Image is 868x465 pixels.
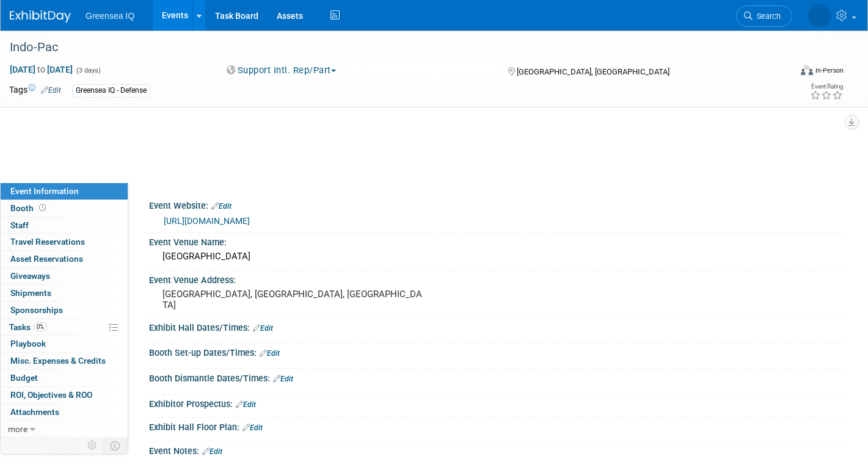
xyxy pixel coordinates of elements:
[10,339,46,348] span: Playbook
[236,400,256,409] a: Edit
[10,203,48,213] span: Booth
[1,200,128,217] a: Booth
[103,438,128,453] td: Toggle Event Tabs
[1,421,128,438] a: more
[9,322,47,332] span: Tasks
[1,251,128,267] a: Asset Reservations
[1,370,128,386] a: Budget
[149,233,844,248] div: Event Venue Name:
[41,86,61,95] a: Edit
[10,288,51,298] span: Shipments
[10,254,83,264] span: Asset Reservations
[810,84,843,90] div: Event Rating
[35,65,47,74] span: to
[158,247,834,266] div: [GEOGRAPHIC_DATA]
[149,344,844,359] div: Booth Set-up Dates/Times:
[273,375,293,383] a: Edit
[1,217,128,234] a: Staff
[260,349,280,358] a: Edit
[149,395,844,411] div: Exhibitor Prospectus:
[149,442,844,458] div: Event Notes:
[34,322,47,331] span: 0%
[1,387,128,403] a: ROI, Objectives & ROO
[1,404,128,420] a: Attachments
[9,84,61,98] td: Tags
[801,65,813,75] img: Format-Inperson.png
[1,234,128,250] a: Travel Reservations
[1,336,128,352] a: Playbook
[10,271,50,281] span: Giveaways
[37,203,48,212] span: Booth not reserved yet
[82,438,103,453] td: Personalize Event Tab Strip
[736,5,792,27] a: Search
[149,319,844,334] div: Exhibit Hall Dates/Times:
[5,37,773,59] div: Indo-Pac
[1,183,128,200] a: Event Information
[815,66,844,75] div: In-Person
[8,424,27,434] span: more
[253,324,273,333] a: Edit
[149,369,844,385] div: Booth Dismantle Dates/Times:
[10,390,92,400] span: ROI, Objectives & ROO
[202,447,222,456] a: Edit
[1,268,128,284] a: Giveaways
[243,424,263,432] a: Edit
[10,237,85,247] span: Travel Reservations
[10,220,29,230] span: Staff
[164,216,250,226] a: [URL][DOMAIN_NAME]
[1,353,128,369] a: Misc. Expenses & Credits
[517,67,669,76] span: [GEOGRAPHIC_DATA], [GEOGRAPHIC_DATA]
[72,84,150,97] div: Greensea IQ - Defense
[753,12,781,21] span: Search
[10,373,38,383] span: Budget
[222,64,341,77] button: Support Intl. Rep/Part
[10,186,79,196] span: Event Information
[149,196,844,212] div: Event Website:
[9,64,73,75] span: [DATE] [DATE]
[10,10,71,23] img: ExhibitDay
[86,11,134,21] span: Greensea IQ
[1,302,128,319] a: Sponsorships
[1,319,128,336] a: Tasks0%
[149,271,844,286] div: Event Venue Address:
[149,418,844,434] div: Exhibit Hall Floor Plan:
[720,63,844,82] div: Event Format
[10,356,106,366] span: Misc. Expenses & Credits
[1,285,128,301] a: Shipments
[10,407,59,417] span: Attachments
[10,305,63,315] span: Sponsorships
[162,289,425,311] pre: [GEOGRAPHIC_DATA], [GEOGRAPHIC_DATA], [GEOGRAPHIC_DATA]
[808,4,831,27] img: Lindsey Keller
[211,202,232,211] a: Edit
[75,67,101,74] span: (3 days)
